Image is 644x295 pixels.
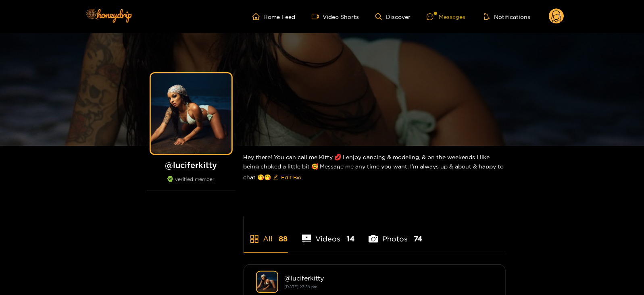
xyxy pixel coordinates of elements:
img: luciferkitty [256,271,278,293]
button: editEdit Bio [271,171,303,184]
span: 74 [414,234,422,244]
h1: @ luciferkitty [147,160,236,170]
li: All [244,216,288,252]
span: edit [273,175,278,181]
a: Discover [375,13,411,20]
div: verified member [147,176,236,191]
span: Edit Bio [281,173,302,181]
li: Videos [302,216,355,252]
span: appstore [250,234,259,244]
div: Hey there! You can call me Kitty 💋 I enjoy dancing & modeling, & on the weekends I like being cho... [244,146,506,190]
a: Home Feed [252,13,296,20]
button: Notifications [481,12,533,21]
div: Messages [427,12,465,21]
span: video-camera [312,13,323,20]
span: 14 [346,234,354,244]
span: 88 [279,234,288,244]
a: Video Shorts [312,13,359,20]
small: [DATE] 23:59 pm [285,285,318,289]
span: home [252,13,264,20]
div: @ luciferkitty [285,274,493,282]
li: Photos [369,216,422,252]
